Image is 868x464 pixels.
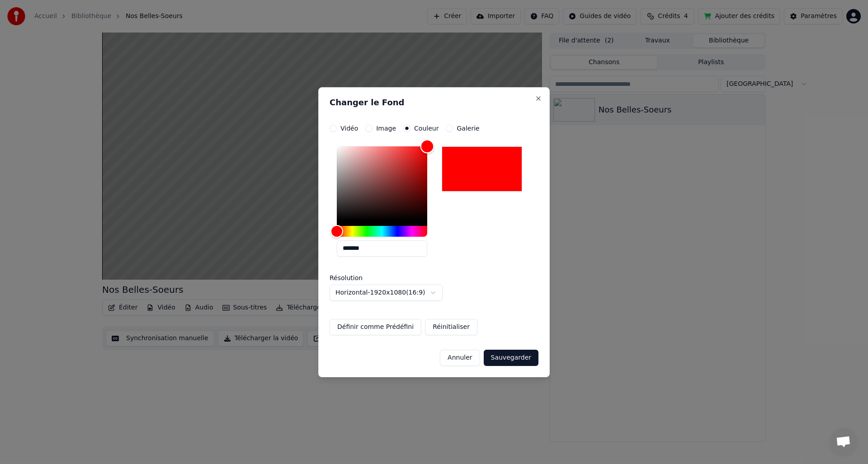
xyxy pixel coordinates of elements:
[425,319,477,335] button: Réinitialiser
[330,98,538,107] h2: Changer le Fond
[330,319,421,335] button: Définir comme Prédéfini
[340,125,358,131] label: Vidéo
[330,275,420,281] label: Résolution
[484,350,538,366] button: Sauvegarder
[376,125,396,131] label: Image
[457,125,479,131] label: Galerie
[337,226,427,237] div: Hue
[337,146,427,220] div: Color
[414,125,439,131] label: Couleur
[440,350,480,366] button: Annuler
